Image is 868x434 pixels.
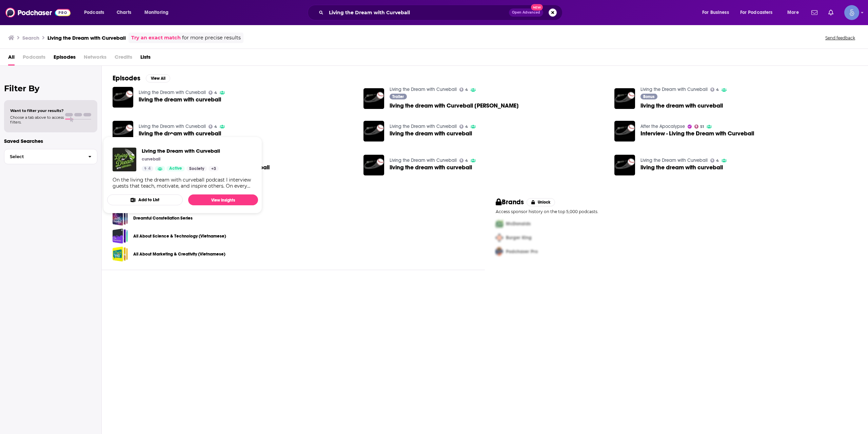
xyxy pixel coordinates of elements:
[844,5,859,20] img: User Profile
[139,90,206,95] a: Living the Dream with Curveball
[697,7,737,18] button: open menu
[702,8,729,17] span: For Business
[133,232,226,240] a: All About Science & Technology (Vietnamese)
[5,6,71,19] img: Podchaser - Follow, Share and Rate Podcasts
[509,8,543,17] button: Open AdvancedNew
[314,5,569,20] div: Search podcasts, credits, & more...
[139,97,221,102] a: living the dream with curveball
[113,177,253,189] div: On the living the dream with curveball podcast I interview guests that teach, motivate, and inspi...
[140,52,151,65] a: Lists
[493,231,506,245] img: Second Pro Logo
[169,165,182,172] span: Active
[144,8,169,17] span: Monitoring
[512,11,540,14] span: Open Advanced
[140,7,177,18] button: open menu
[716,159,719,162] span: 4
[640,103,723,109] a: living the dream with curveball
[459,125,468,129] a: 4
[113,228,128,244] a: All About Science & Technology (Vietnamese)
[166,166,185,171] a: Active
[113,148,136,171] img: Living the Dream with Curveball
[390,87,457,92] a: Living the Dream with Curveball
[113,121,133,141] img: living the dream with curveball
[182,34,241,42] span: for more precise results
[614,88,635,109] a: living the dream with curveball
[527,198,555,206] button: Unlock
[826,7,836,18] a: Show notifications dropdown
[614,155,635,175] img: living the dream with curveball
[8,52,15,65] a: All
[188,194,258,205] a: View Insights
[214,125,217,128] span: 4
[844,5,859,20] span: Logged in as Spiral5-G1
[390,165,472,170] a: living the dream with curveball
[146,74,170,82] button: View All
[392,95,404,99] span: Trailer
[142,166,153,171] a: 4
[640,157,708,163] a: Living the Dream with Curveball
[506,235,532,241] span: Burger King
[326,7,509,18] input: Search podcasts, credits, & more...
[4,83,97,93] h2: Filter By
[643,95,654,99] span: Bonus
[131,34,181,42] a: Try an exact match
[531,4,543,11] span: New
[740,8,773,17] span: For Podcasters
[506,221,531,227] span: McDonalds
[10,108,64,113] span: Want to filter your results?
[363,121,384,141] img: living the dream with curveball
[209,166,219,171] a: +3
[640,165,723,170] a: living the dream with curveball
[390,103,519,109] span: living the dream with Curveball [PERSON_NAME]
[79,7,113,18] button: open menu
[209,125,217,129] a: 4
[186,166,207,171] a: Society
[4,138,97,144] p: Saved Searches
[113,246,128,262] a: All About Marketing & Creativity (Vietnamese)
[133,214,193,222] a: Dreamful Constellation Series
[139,131,221,136] a: living the dream with curveball
[710,158,719,163] a: 4
[363,155,384,175] a: living the dream with curveball
[465,88,468,91] span: 4
[10,115,64,125] span: Choose a tab above to access filters.
[640,87,708,92] a: Living the Dream with Curveball
[363,88,384,109] a: living the dream with Curveball trayler
[47,35,126,41] h3: Living the Dream with Curveball
[4,149,97,164] button: Select
[113,87,133,108] img: living the dream with curveball
[823,35,857,41] button: Send feedback
[22,35,39,41] h3: Search
[844,5,859,20] button: Show profile menu
[640,131,754,136] a: Interview - Living the Dream with Curveball
[390,157,457,163] a: Living the Dream with Curveball
[390,103,519,109] a: living the dream with Curveball trayler
[209,91,217,95] a: 4
[142,148,220,154] a: Living the Dream with Curveball
[84,52,106,65] span: Networks
[390,131,472,136] a: living the dream with curveball
[809,7,820,18] a: Show notifications dropdown
[148,165,151,172] span: 4
[113,74,140,82] h2: Episodes
[113,210,128,226] a: Dreamful Constellation Series
[54,52,76,65] a: Episodes
[465,159,468,162] span: 4
[112,7,135,18] a: Charts
[493,245,506,259] img: Third Pro Logo
[139,124,206,129] a: Living the Dream with Curveball
[142,156,160,162] p: curveball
